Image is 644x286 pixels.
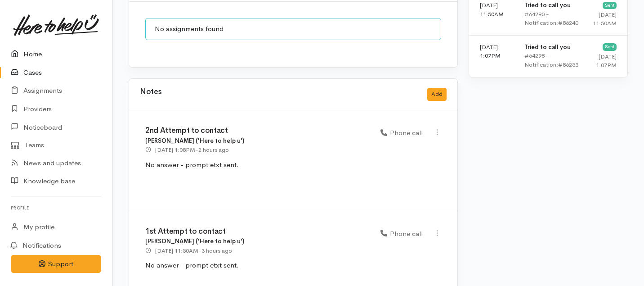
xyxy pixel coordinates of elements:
time: 2 hours ago [198,146,229,154]
b: Tried to call you [524,1,571,9]
p: No answer - prompt etxt sent. [145,260,441,271]
div: Sent [603,43,617,50]
div: Phone call [380,229,423,239]
h3: Notes [140,88,161,101]
div: Sent [603,2,617,9]
div: #64298 - Notification:#86253 [524,51,578,69]
b: [PERSON_NAME] ('Here to help u') [145,137,244,145]
h3: 1st Attempt to contact [145,227,370,236]
button: Support [11,255,101,273]
div: - [145,145,229,154]
b: Tried to call you [524,43,571,51]
div: #64290 - Notification:#86240 [524,10,578,27]
time: [DATE] 1:08PM [155,146,195,154]
p: No answer - prompt etxt sent. [145,160,441,170]
h3: 2nd Attempt to contact [145,127,370,135]
div: Phone call [380,128,423,138]
time: 3 hours ago [201,247,232,254]
div: [DATE] 1:07PM [593,52,617,70]
td: [DATE] 1:07PM [469,35,517,77]
button: Add [427,88,447,101]
b: [PERSON_NAME] ('Here to help u') [145,237,244,245]
div: - [145,246,232,255]
h6: Profile [11,202,101,214]
div: [DATE] 11:50AM [593,10,617,28]
div: No assignments found [145,18,441,40]
time: [DATE] 11:50AM [155,247,198,254]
